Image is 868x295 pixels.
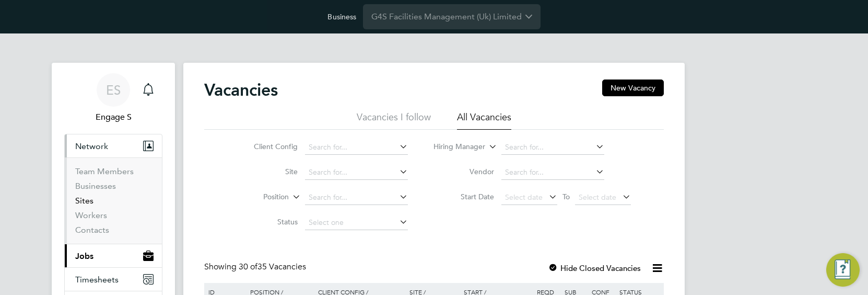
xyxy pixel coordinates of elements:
[64,111,162,123] span: Engage S
[75,275,119,285] span: Timesheets
[425,142,485,152] label: Hiring Manager
[579,192,616,202] span: Select date
[239,262,306,272] span: 35 Vacancies
[106,83,121,97] span: ES
[75,225,109,235] a: Contacts
[75,141,108,151] span: Network
[204,80,278,100] h2: Vacancies
[238,142,298,151] label: Client Config
[505,192,543,202] span: Select date
[357,111,431,130] li: Vacancies I follow
[305,190,408,205] input: Search for...
[559,190,573,203] span: To
[75,210,107,220] a: Workers
[75,196,93,206] a: Sites
[75,251,93,261] span: Jobs
[229,192,289,202] label: Position
[238,217,298,226] label: Status
[434,192,494,201] label: Start Date
[75,181,116,191] a: Businesses
[305,140,408,155] input: Search for...
[434,167,494,176] label: Vendor
[65,244,162,267] button: Jobs
[204,262,308,273] div: Showing
[65,268,162,291] button: Timesheets
[327,12,356,21] label: Business
[826,253,860,287] button: Engage Resource Center
[501,165,604,180] input: Search for...
[65,157,162,244] div: Network
[65,134,162,157] button: Network
[75,166,134,176] a: Team Members
[548,263,641,273] label: Hide Closed Vacancies
[602,80,664,96] button: New Vacancy
[305,215,408,230] input: Select one
[239,262,257,272] span: 30 of
[305,165,408,180] input: Search for...
[457,111,511,130] li: All Vacancies
[238,167,298,176] label: Site
[501,140,604,155] input: Search for...
[64,73,162,123] a: ESEngage S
